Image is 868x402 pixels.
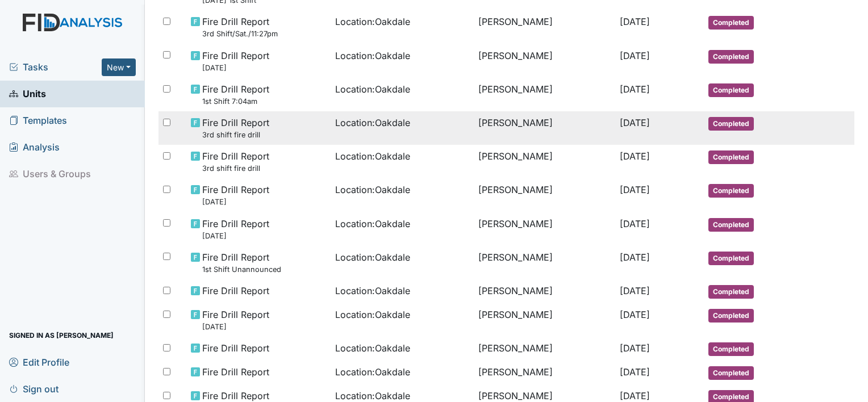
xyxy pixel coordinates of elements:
td: [PERSON_NAME] [474,178,615,212]
td: [PERSON_NAME] [474,10,615,44]
span: [DATE] [620,342,650,354]
span: Fire Drill Report [202,365,269,379]
td: [PERSON_NAME] [474,78,615,111]
small: 3rd shift fire drill [202,163,269,174]
small: [DATE] [202,231,269,241]
span: [DATE] [620,117,650,128]
span: [DATE] [620,252,650,263]
span: Fire Drill Report 1st Shift Unannounced [202,250,281,275]
span: Completed [708,342,754,356]
span: [DATE] [620,150,650,162]
span: [DATE] [620,184,650,195]
span: Completed [708,150,754,164]
a: Tasks [9,60,102,74]
span: [DATE] [620,218,650,229]
button: New [102,58,136,76]
span: Completed [708,83,754,97]
span: Completed [708,117,754,131]
span: Fire Drill Report [202,341,269,355]
small: [DATE] [202,196,269,207]
span: Location : Oakdale [335,49,410,62]
span: [DATE] [620,83,650,95]
span: [DATE] [620,285,650,296]
span: Fire Drill Report November 2024 [202,308,269,332]
span: Location : Oakdale [335,308,410,321]
span: Completed [708,16,754,30]
span: Fire Drill Report 3rd shift fire drill [202,149,269,174]
span: Fire Drill Report 2/6/2025 [202,183,269,207]
span: Fire Drill Report 3rd Shift/Sat./11:27pm [202,15,278,39]
span: Location : Oakdale [335,365,410,379]
span: Location : Oakdale [335,183,410,196]
td: [PERSON_NAME] [474,361,615,384]
small: [DATE] [202,321,269,332]
span: Location : Oakdale [335,15,410,28]
span: [DATE] [620,366,650,378]
span: Fire Drill Report 1st Shift 7:04am [202,82,269,107]
span: [DATE] [620,390,650,401]
span: [DATE] [620,50,650,61]
span: Templates [9,112,67,129]
span: [DATE] [620,309,650,320]
span: Location : Oakdale [335,250,410,264]
td: [PERSON_NAME] [474,279,615,303]
small: 1st Shift 7:04am [202,96,269,107]
span: [DATE] [620,16,650,27]
td: [PERSON_NAME] [474,212,615,246]
span: Location : Oakdale [335,284,410,298]
span: Fire Drill Report 3rd shift fire drill [202,116,269,140]
span: Fire Drill Report December 3rd [202,217,269,241]
span: Completed [708,252,754,265]
span: Location : Oakdale [335,341,410,355]
span: Completed [708,50,754,64]
span: Completed [708,218,754,232]
td: [PERSON_NAME] [474,303,615,337]
span: Location : Oakdale [335,217,410,231]
span: Fire Drill Report 5/11/2025 [202,49,269,73]
small: 3rd shift fire drill [202,129,269,140]
small: 1st Shift Unannounced [202,264,281,275]
td: [PERSON_NAME] [474,44,615,78]
span: Edit Profile [9,353,69,371]
td: [PERSON_NAME] [474,337,615,361]
td: [PERSON_NAME] [474,246,615,279]
span: Completed [708,184,754,198]
span: Location : Oakdale [335,116,410,129]
span: Signed in as [PERSON_NAME] [9,326,114,344]
span: Units [9,85,46,103]
small: 3rd Shift/Sat./11:27pm [202,28,278,39]
span: Location : Oakdale [335,82,410,96]
span: Fire Drill Report [202,284,269,298]
td: [PERSON_NAME] [474,145,615,178]
span: Completed [708,366,754,380]
span: Location : Oakdale [335,149,410,163]
span: Analysis [9,139,60,156]
td: [PERSON_NAME] [474,111,615,145]
span: Sign out [9,380,59,397]
span: Completed [708,309,754,323]
span: Completed [708,285,754,299]
small: [DATE] [202,62,269,73]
